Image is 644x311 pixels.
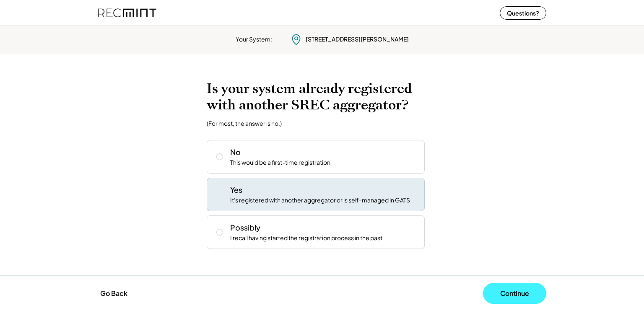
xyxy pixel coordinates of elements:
[207,119,282,127] div: (For most, the answer is no.)
[483,283,546,304] button: Continue
[500,6,546,20] button: Questions?
[98,2,156,24] img: recmint-logotype%403x%20%281%29.jpeg
[230,158,330,167] div: This would be a first-time registration
[207,80,437,113] h2: Is your system already registered with another SREC aggregator?
[230,184,242,195] div: Yes
[230,196,410,205] div: It's registered with another aggregator or is self-managed in GATS
[236,35,272,44] div: Your System:
[230,222,260,233] div: Possibly
[230,234,382,242] div: I recall having started the registration process in the past
[230,147,241,157] div: No
[98,284,130,303] button: Go Back
[306,35,409,44] div: [STREET_ADDRESS][PERSON_NAME]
